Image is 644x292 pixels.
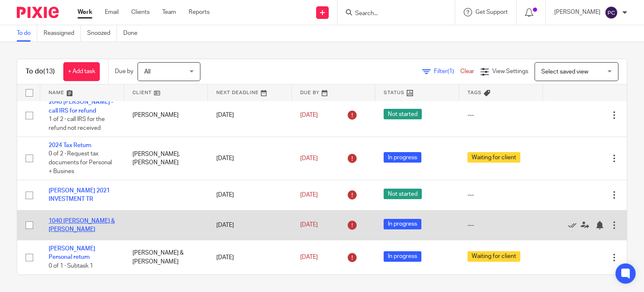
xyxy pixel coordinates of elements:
[447,68,454,74] span: (1)
[541,69,588,75] span: Select saved view
[105,8,119,16] a: Email
[300,222,318,228] span: [DATE]
[384,251,421,262] span: In progress
[605,6,618,19] img: svg%3E
[124,240,208,275] td: [PERSON_NAME] & [PERSON_NAME]
[467,90,482,95] span: Tags
[467,111,535,119] div: ---
[49,263,93,269] span: 0 of 1 · Subtask 1
[123,25,144,42] a: Done
[208,210,292,240] td: [DATE]
[17,25,37,42] a: To do
[162,8,176,16] a: Team
[300,155,318,161] span: [DATE]
[49,188,110,202] a: [PERSON_NAME] 2021 INVESTMENT TR
[467,191,535,199] div: ---
[49,151,112,174] span: 0 of 2 · Request tax documents for Personal + Busines
[475,9,508,15] span: Get Support
[208,240,292,275] td: [DATE]
[49,142,91,148] a: 2024 Tax Return
[124,94,208,137] td: [PERSON_NAME]
[467,221,535,229] div: ---
[384,109,422,119] span: Not started
[460,68,474,74] a: Clear
[87,25,117,42] a: Snoozed
[354,10,430,18] input: Search
[300,254,318,260] span: [DATE]
[144,69,151,75] span: All
[492,68,528,74] span: View Settings
[43,68,55,75] span: (13)
[384,219,421,229] span: In progress
[49,116,105,131] span: 1 of 2 · call IRS for the refund not received
[568,221,581,229] a: Mark as done
[49,246,95,260] a: [PERSON_NAME] Personal return
[208,94,292,137] td: [DATE]
[44,25,81,42] a: Reassigned
[467,152,520,163] span: Waiting for client
[208,180,292,210] td: [DATE]
[26,67,55,76] h1: To do
[208,137,292,180] td: [DATE]
[300,192,318,198] span: [DATE]
[115,67,133,76] p: Due by
[49,218,115,232] a: 1040 [PERSON_NAME] & [PERSON_NAME]
[554,8,600,16] p: [PERSON_NAME]
[434,68,460,74] span: Filter
[17,7,59,18] img: Pixie
[131,8,150,16] a: Clients
[124,137,208,180] td: [PERSON_NAME], [PERSON_NAME]
[78,8,92,16] a: Work
[49,99,113,113] a: 2848 [PERSON_NAME] - call IRS for refund
[384,152,421,163] span: In progress
[189,8,210,16] a: Reports
[384,189,422,199] span: Not started
[63,62,100,81] a: + Add task
[300,112,318,118] span: [DATE]
[467,251,520,262] span: Waiting for client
